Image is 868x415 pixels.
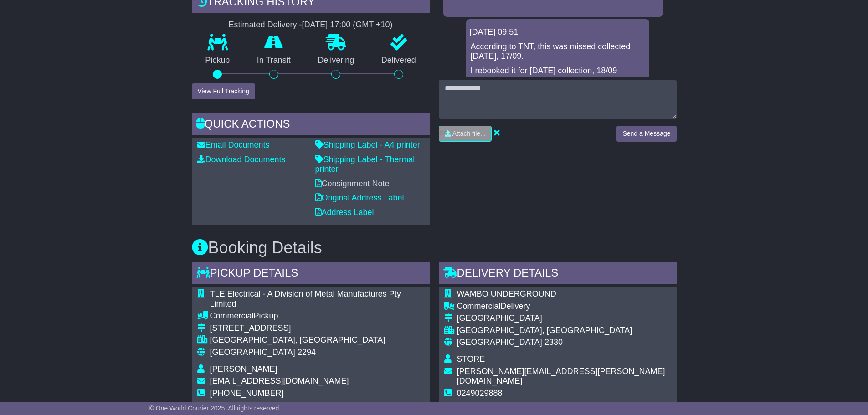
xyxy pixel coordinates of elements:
[243,56,304,66] p: In Transit
[298,348,316,357] span: 2294
[457,302,501,311] span: Commercial
[192,239,677,257] h3: Booking Details
[457,338,542,347] span: [GEOGRAPHIC_DATA]
[457,326,671,336] div: [GEOGRAPHIC_DATA], [GEOGRAPHIC_DATA]
[210,311,424,321] div: Pickup
[304,56,368,66] p: Delivering
[315,179,390,188] a: Consignment Note
[192,262,430,287] div: Pickup Details
[149,405,281,412] span: © One World Courier 2025. All rights reserved.
[457,367,665,386] span: [PERSON_NAME][EMAIL_ADDRESS][PERSON_NAME][DOMAIN_NAME]
[457,354,485,364] span: STORE
[192,20,430,30] div: Estimated Delivery -
[210,364,277,374] span: [PERSON_NAME]
[192,56,244,66] p: Pickup
[210,335,424,345] div: [GEOGRAPHIC_DATA], [GEOGRAPHIC_DATA]
[315,193,404,202] a: Original Address Label
[471,66,645,76] p: I rebooked it for [DATE] collection, 18/09
[470,27,646,37] div: [DATE] 09:51
[210,311,254,320] span: Commercial
[616,126,676,142] button: Send a Message
[544,338,563,347] span: 2330
[368,56,430,66] p: Delivered
[471,42,645,61] p: According to TNT, this was missed collected [DATE], 17/09.
[457,289,556,298] span: WAMBO UNDERGROUND
[457,313,671,323] div: [GEOGRAPHIC_DATA]
[302,20,393,30] div: [DATE] 17:00 (GMT +10)
[210,376,349,385] span: [EMAIL_ADDRESS][DOMAIN_NAME]
[457,389,503,398] span: 0249029888
[197,155,286,164] a: Download Documents
[210,348,295,357] span: [GEOGRAPHIC_DATA]
[210,389,284,398] span: [PHONE_NUMBER]
[192,113,430,138] div: Quick Actions
[192,83,255,99] button: View Full Tracking
[315,155,415,174] a: Shipping Label - Thermal printer
[457,302,671,312] div: Delivery
[315,208,374,217] a: Address Label
[315,140,420,149] a: Shipping Label - A4 printer
[197,140,270,149] a: Email Documents
[439,262,677,287] div: Delivery Details
[210,323,424,333] div: [STREET_ADDRESS]
[210,289,401,308] span: TLE Electrical - A Division of Metal Manufactures Pty Limited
